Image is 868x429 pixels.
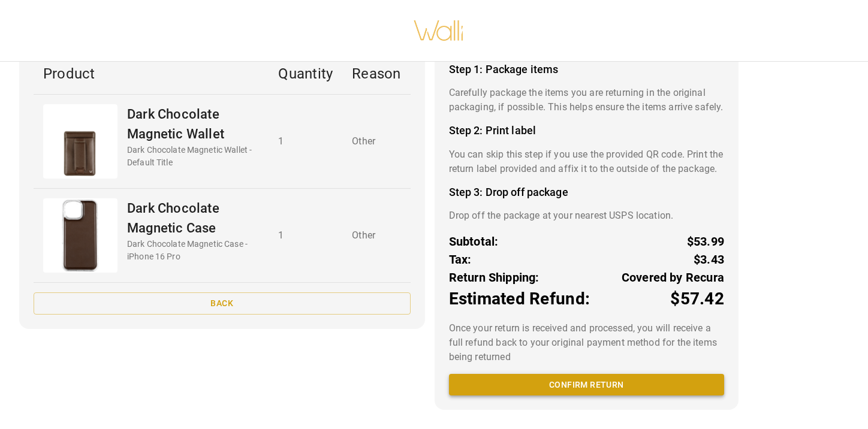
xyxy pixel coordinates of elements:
[449,124,724,137] h4: Step 2: Print label
[449,209,724,223] p: Drop off the package at your nearest USPS location.
[694,250,724,268] p: $3.43
[449,86,724,114] p: Carefully package the items you are returning in the original packaging, if possible. This helps ...
[449,63,724,76] h4: Step 1: Package items
[449,374,724,396] button: Confirm return
[278,63,333,84] p: Quantity
[352,134,400,149] p: Other
[43,63,259,84] p: Product
[449,286,590,312] p: Estimated Refund:
[622,268,724,286] p: Covered by Recura
[278,228,333,243] p: 1
[352,228,400,243] p: Other
[449,232,499,250] p: Subtotal:
[670,286,724,312] p: $57.42
[449,321,724,364] p: Once your return is received and processed, you will receive a full refund back to your original ...
[687,232,724,250] p: $53.99
[449,268,540,286] p: Return Shipping:
[449,250,472,268] p: Tax:
[352,63,400,84] p: Reason
[449,186,724,199] h4: Step 3: Drop off package
[127,198,259,238] p: Dark Chocolate Magnetic Case
[278,134,333,149] p: 1
[449,147,724,176] p: You can skip this step if you use the provided QR code. Print the return label provided and affix...
[34,292,411,315] button: Back
[413,5,465,56] img: walli-inc.myshopify.com
[127,144,259,169] p: Dark Chocolate Magnetic Wallet - Default Title
[127,238,259,263] p: Dark Chocolate Magnetic Case - iPhone 16 Pro
[127,104,259,144] p: Dark Chocolate Magnetic Wallet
